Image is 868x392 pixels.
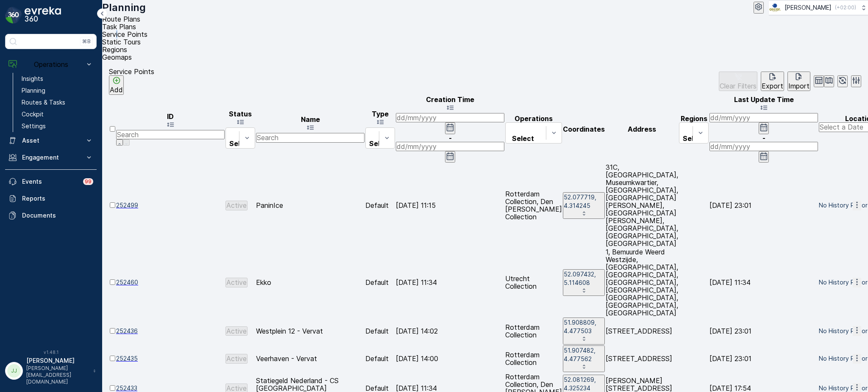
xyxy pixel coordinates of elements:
[22,177,78,186] p: Events
[18,120,97,132] a: Settings
[225,326,248,336] button: Active
[82,38,91,45] p: ⌘B
[102,22,136,31] span: Task Plans
[563,345,605,372] button: 51.907482, 4.477562
[835,4,856,11] p: ( +02:00 )
[683,135,705,142] p: Select
[564,346,604,363] p: 51.907482, 4.477562
[785,3,832,12] p: [PERSON_NAME]
[109,75,124,95] button: Add
[5,207,97,224] a: Documents
[396,345,504,372] td: [DATE] 14:00
[18,73,97,85] a: Insights
[563,192,605,219] button: 52.077719, 4.314245
[110,86,123,94] p: Add
[709,113,818,122] input: dd/mm/yyyy
[787,72,810,91] button: Import
[256,317,364,344] td: Westplein 12 - Vervat
[369,140,391,147] p: Select
[564,318,604,335] p: 51.908809, 4.477503
[256,248,364,317] td: Ekko
[679,115,709,122] p: Regions
[102,1,146,14] p: Planning
[116,201,225,210] a: 252499
[564,270,604,287] p: 52.097432, 5.114608
[102,30,147,39] span: Service Points
[709,317,818,344] td: [DATE] 23:01
[226,384,247,392] p: Active
[5,190,97,207] a: Reports
[229,140,251,147] p: Select
[18,85,97,97] a: Planning
[22,211,93,220] p: Documents
[22,110,44,119] p: Cockpit
[225,201,248,210] button: Active
[720,82,757,90] p: Clear Filters
[256,133,364,142] input: Search
[225,110,255,118] p: Status
[762,82,783,90] p: Export
[102,15,140,23] span: Route Plans
[606,163,678,247] td: 31C, [GEOGRAPHIC_DATA], Museumkwartier, [GEOGRAPHIC_DATA], [GEOGRAPHIC_DATA][PERSON_NAME], [GEOGR...
[365,110,395,118] p: Type
[365,345,395,372] td: Default
[22,194,93,203] p: Reports
[606,125,678,133] p: Address
[116,278,225,287] a: 252460
[709,134,818,142] p: -
[116,113,225,120] p: ID
[788,82,810,90] p: Import
[116,130,225,139] input: Search
[709,96,818,103] p: Last Update Time
[226,355,247,362] p: Active
[22,122,46,130] p: Settings
[25,7,61,24] img: logo_dark-DEwI_e13.png
[563,125,605,133] p: Coordinates
[563,317,605,344] button: 51.908809, 4.477503
[396,248,504,317] td: [DATE] 11:34
[505,345,562,372] td: Rotterdam Collection
[365,248,395,317] td: Default
[102,53,132,61] span: Geomaps
[7,364,21,378] div: JJ
[116,327,225,335] a: 252436
[5,132,97,149] button: Asset
[26,356,89,365] p: [PERSON_NAME]
[5,356,97,385] button: JJ[PERSON_NAME][PERSON_NAME][EMAIL_ADDRESS][DOMAIN_NAME]
[5,173,97,190] a: Events99
[5,56,97,73] button: Operations
[18,97,97,108] a: Routes & Tasks
[26,365,89,385] p: [PERSON_NAME][EMAIL_ADDRESS][DOMAIN_NAME]
[226,202,247,209] p: Active
[116,354,225,363] a: 252435
[396,113,504,122] input: dd/mm/yyyy
[563,269,605,296] button: 52.097432, 5.114608
[226,327,247,335] p: Active
[22,153,80,162] p: Engagement
[85,178,92,185] p: 99
[22,61,80,68] p: Operations
[396,96,504,103] p: Creation Time
[719,72,757,91] button: Clear Filters
[396,163,504,247] td: [DATE] 11:15
[606,317,678,344] td: [STREET_ADDRESS]
[709,248,818,317] td: [DATE] 11:34
[396,317,504,344] td: [DATE] 14:02
[606,345,678,372] td: [STREET_ADDRESS]
[396,142,504,151] input: dd/mm/yyyy
[256,116,364,123] p: Name
[109,68,154,75] p: Service Points
[505,115,562,122] p: Operations
[505,317,562,344] td: Rotterdam Collection
[256,345,364,372] td: Veerhaven - Vervat
[606,248,678,317] td: 1, Bemuurde Weerd Westzijde, [GEOGRAPHIC_DATA], [GEOGRAPHIC_DATA], [GEOGRAPHIC_DATA], [GEOGRAPHIC...
[365,163,395,247] td: Default
[761,72,784,91] button: Export
[225,354,248,363] button: Active
[226,279,247,286] p: Active
[709,142,818,151] input: dd/mm/yyyy
[22,75,43,83] p: Insights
